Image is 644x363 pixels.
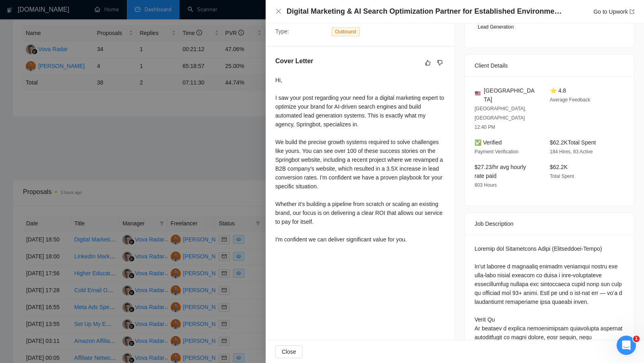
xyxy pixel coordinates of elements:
[423,58,433,68] button: like
[475,149,518,155] span: Payment Verification
[475,139,502,146] span: ✅ Verified
[425,60,431,66] span: like
[435,58,445,68] button: dislike
[630,9,634,14] span: export
[475,182,497,188] span: 803 Hours
[332,27,359,36] span: Outbound
[282,347,296,356] span: Close
[475,23,517,31] span: Lead Generation
[484,86,537,104] span: [GEOGRAPHIC_DATA]
[475,213,624,235] div: Job Description
[550,139,596,146] span: $62.2K Total Spent
[475,55,624,76] div: Client Details
[475,106,526,130] span: [GEOGRAPHIC_DATA], [GEOGRAPHIC_DATA] 12:40 PM
[550,173,574,179] span: Total Spent
[275,8,282,14] span: close
[275,56,313,66] h5: Cover Letter
[475,91,481,96] img: 🇺🇸
[475,164,526,179] span: $27.23/hr avg hourly rate paid
[275,8,282,15] button: Close
[287,6,564,16] h4: Digital Marketing & AI Search Optimization Partner for Established Environmental Cleanup Brand
[437,60,443,66] span: dislike
[550,87,566,94] span: ⭐ 4.8
[550,97,590,103] span: Average Feedback
[633,336,640,342] span: 1
[550,164,568,170] span: $62.2K
[550,149,593,155] span: 184 Hires, 83 Active
[275,28,289,35] span: Type:
[275,76,445,244] div: Hi, I saw your post regarding your need for a digital marketing expert to optimize your brand for...
[617,336,636,355] iframe: Intercom live chat
[593,8,634,15] a: Go to Upworkexport
[275,345,303,358] button: Close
